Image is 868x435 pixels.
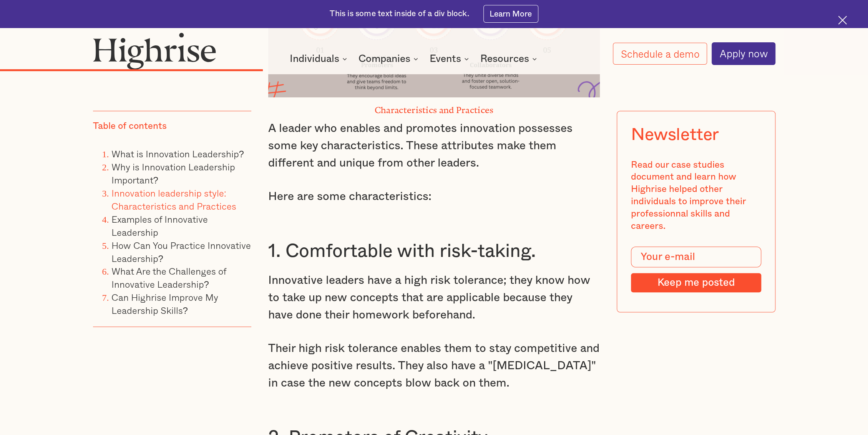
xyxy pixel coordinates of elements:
[111,147,244,161] a: What is Innovation Leadership?
[480,54,529,63] div: Resources
[111,160,235,187] a: Why is Innovation Leadership Important?
[712,42,775,65] a: Apply now
[480,54,539,63] div: Resources
[631,247,761,267] input: Your e-mail
[268,272,600,324] p: Innovative leaders have a high risk tolerance; they know how to take up new concepts that are app...
[93,32,216,70] img: Highrise logo
[430,54,471,63] div: Events
[111,238,251,265] a: How Can You Practice Innovative Leadership?
[268,188,600,205] p: Here are some characteristics:
[268,340,600,392] p: Their high risk tolerance enables them to stay competitive and achieve positive results. They als...
[268,120,600,172] p: A leader who enables and promotes innovation possesses some key characteristics. These attributes...
[93,120,167,133] div: Table of contents
[375,105,494,111] strong: Characteristics and Practices
[111,186,236,213] a: Innovation leadership style: Characteristics and Practices
[483,5,538,22] a: Learn More
[631,159,761,232] div: Read our case studies document and learn how Highrise helped other individuals to improve their p...
[290,54,339,63] div: Individuals
[430,54,461,63] div: Events
[631,247,761,292] form: Modal Form
[631,273,761,292] input: Keep me posted
[358,54,420,63] div: Companies
[111,264,226,291] a: What Are the Challenges of Innovative Leadership?
[290,54,349,63] div: Individuals
[838,16,847,25] img: Cross icon
[268,240,600,263] h3: 1. Comfortable with risk-taking.
[330,8,469,20] div: This is some text inside of a div block.
[358,54,410,63] div: Companies
[111,212,208,239] a: Examples of Innovative Leadership
[111,290,218,317] a: Can Highrise Improve My Leadership Skills?
[631,125,719,145] div: Newsletter
[613,43,707,65] a: Schedule a demo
